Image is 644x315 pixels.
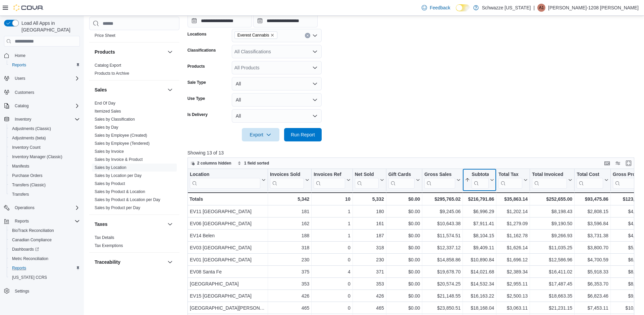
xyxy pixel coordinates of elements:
[9,153,80,161] span: Inventory Manager (Classic)
[314,172,345,178] div: Invoices Ref
[9,61,29,69] a: Reports
[270,195,309,203] div: 5,342
[12,74,80,82] span: Users
[12,287,32,295] a: Settings
[190,244,266,252] div: EV03 [GEOGRAPHIC_DATA]
[465,268,494,276] div: $14,021.68
[548,4,639,12] p: [PERSON_NAME]-1208 [PERSON_NAME]
[12,164,29,169] span: Manifests
[95,243,123,248] span: Tax Exemptions
[95,243,123,248] a: Tax Exemptions
[95,63,121,68] a: Catalog Export
[314,207,350,215] div: 1
[577,195,608,203] div: $93,475.86
[603,159,611,167] button: Keyboard shortcuts
[312,33,318,38] button: Open list of options
[314,172,350,189] button: Invoices Ref
[314,219,350,228] div: 1
[498,195,528,203] div: $35,863.14
[7,133,83,143] button: Adjustments (beta)
[12,217,80,225] span: Reports
[9,264,29,272] a: Reports
[188,159,234,167] button: 2 columns hidden
[424,172,461,189] button: Gross Sales
[7,124,83,133] button: Adjustments (Classic)
[577,207,608,215] div: $2,808.15
[190,268,266,276] div: EV08 Santa Fe
[7,143,83,152] button: Inventory Count
[95,235,114,240] span: Tax Details
[12,217,32,225] button: Reports
[355,207,384,215] div: 180
[9,125,80,133] span: Adjustments (Classic)
[187,64,205,69] label: Products
[577,172,603,189] div: Total Cost
[15,90,34,95] span: Customers
[539,4,544,12] span: A1
[9,153,65,161] a: Inventory Manager (Classic)
[95,189,145,194] span: Sales by Product & Location
[95,189,145,194] a: Sales by Product & Location
[270,268,309,276] div: 375
[190,172,260,189] div: Location
[95,197,160,202] span: Sales by Product & Location per Day
[7,60,83,70] button: Reports
[12,115,34,123] button: Inventory
[12,265,26,271] span: Reports
[577,172,603,178] div: Total Cost
[388,268,420,276] div: $0.00
[472,172,489,178] div: Subtotal
[95,221,108,228] h3: Taxes
[12,154,62,160] span: Inventory Manager (Classic)
[430,4,450,11] span: Feedback
[9,190,32,198] a: Transfers
[532,268,572,276] div: $16,411.02
[9,125,54,133] a: Adjustments (Classic)
[424,172,455,178] div: Gross Sales
[12,102,31,110] button: Catalog
[532,256,572,264] div: $12,586.96
[15,103,29,109] span: Catalog
[89,31,179,42] div: Pricing
[7,152,83,162] button: Inventory Manager (Classic)
[235,159,272,167] button: 1 field sorted
[253,14,318,27] input: Press the down key to open a popover containing a calendar.
[95,86,107,93] h3: Sales
[7,235,83,245] button: Canadian Compliance
[7,226,83,235] button: BioTrack Reconciliation
[312,49,318,54] button: Open list of options
[270,172,304,189] div: Invoices Sold
[9,162,32,170] a: Manifests
[270,232,309,240] div: 188
[9,190,80,198] span: Transfers
[95,33,115,38] span: Price Sheet
[12,115,80,123] span: Inventory
[465,207,494,215] div: $6,996.29
[1,74,83,83] button: Users
[95,259,120,265] h3: Traceability
[4,48,80,313] nav: Complex example
[270,33,274,37] button: Remove Everest Cannabis from selection in this group
[465,172,494,189] button: Subtotal
[532,219,572,228] div: $9,190.50
[1,115,83,124] button: Inventory
[187,112,208,117] label: Is Delivery
[1,101,83,111] button: Catalog
[355,219,384,228] div: 161
[291,131,315,138] span: Run Report
[95,141,150,146] span: Sales by Employee (Tendered)
[12,247,39,252] span: Dashboards
[314,244,350,252] div: 0
[465,219,494,228] div: $7,911.41
[232,109,322,123] button: All
[465,195,494,203] div: $216,791.86
[577,256,608,264] div: $4,700.59
[9,172,45,180] a: Purchase Orders
[190,207,266,215] div: EV11 [GEOGRAPHIC_DATA]
[12,88,37,97] a: Customers
[9,162,80,170] span: Manifests
[95,149,124,154] a: Sales by Invoice
[237,32,269,39] span: Everest Cannabis
[498,207,528,215] div: $1,202.14
[12,145,41,150] span: Inventory Count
